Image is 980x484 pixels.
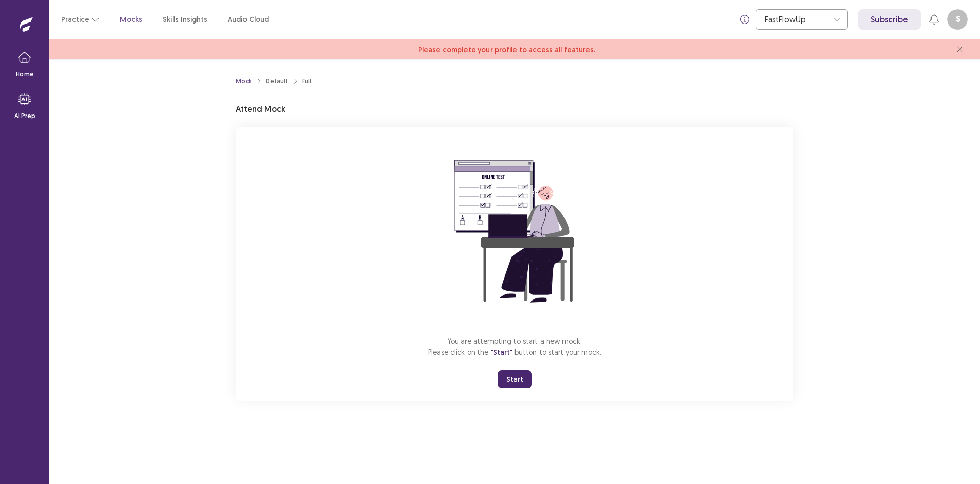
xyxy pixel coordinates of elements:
p: Attend Mock [236,103,285,115]
p: Home [16,70,34,79]
nav: breadcrumb [236,77,311,86]
span: Please complete your profile to access all features. [418,45,595,54]
a: Skills Insights [163,14,207,25]
button: Start [498,370,532,388]
a: Audio Cloud [228,14,269,25]
button: info [736,10,754,29]
span: "Start" [491,348,512,357]
div: Default [266,77,288,86]
a: Subscribe [858,9,921,30]
button: close [951,41,968,57]
p: You are attempting to start a new mock. Please click on the button to start your mock. [428,336,601,358]
a: Please complete your profile to access all features. [418,43,595,55]
div: Full [302,77,311,86]
button: Practice [61,10,100,29]
div: FastFlowUp [765,10,828,29]
img: attend-mock [423,140,606,324]
button: S [947,9,968,30]
a: Mock [236,77,252,86]
p: AI Prep [14,111,35,121]
a: Mocks [120,14,142,25]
